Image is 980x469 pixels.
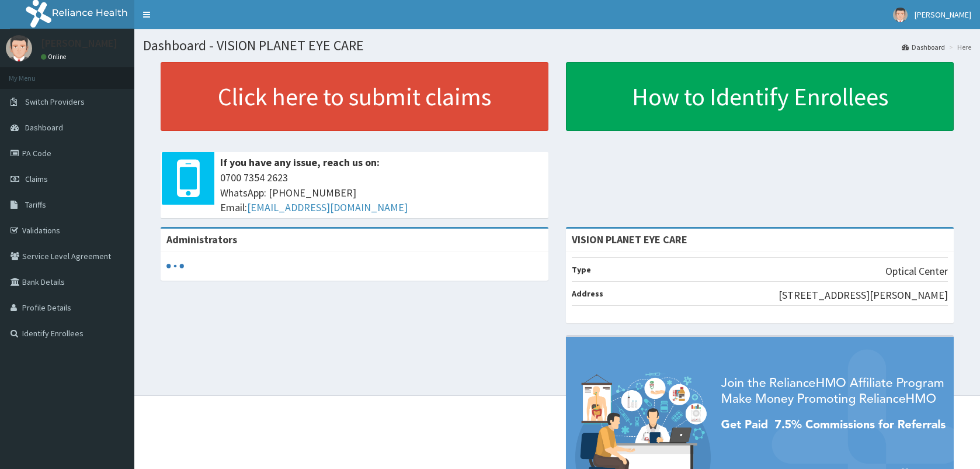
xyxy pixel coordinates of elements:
[166,257,184,275] svg: audio-loading
[247,201,408,214] a: [EMAIL_ADDRESS][DOMAIN_NAME]
[41,53,69,61] a: Online
[915,9,971,20] span: [PERSON_NAME]
[25,122,63,133] span: Dashboard
[946,42,971,52] li: Here
[566,62,954,131] a: How to Identify Enrollees
[25,199,46,210] span: Tariffs
[143,38,971,53] h1: Dashboard - VISION PLANET EYE CARE
[6,35,32,61] img: User Image
[166,233,237,246] b: Administrators
[41,38,117,49] p: [PERSON_NAME]
[572,288,603,299] b: Address
[572,264,591,275] b: Type
[572,233,687,246] strong: VISION PLANET EYE CARE
[220,170,543,215] span: 0700 7354 2623 WhatsApp: [PHONE_NUMBER] Email:
[902,42,945,52] a: Dashboard
[893,8,908,22] img: User Image
[25,174,48,184] span: Claims
[161,62,548,131] a: Click here to submit claims
[220,156,380,169] b: If you have any issue, reach us on:
[885,264,948,279] p: Optical Center
[779,288,948,303] p: [STREET_ADDRESS][PERSON_NAME]
[25,96,85,107] span: Switch Providers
